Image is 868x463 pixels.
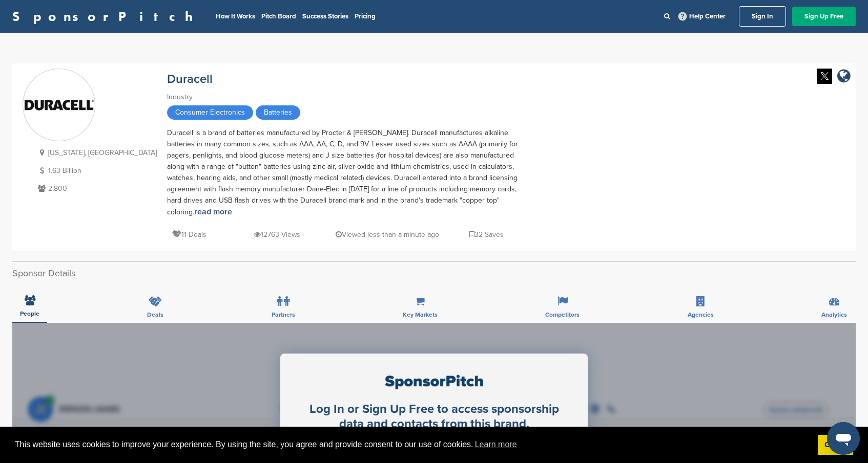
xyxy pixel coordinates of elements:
a: read more [194,207,232,217]
h2: Sponsor Details [12,267,856,280]
a: How It Works [216,12,255,20]
a: dismiss cookie message [818,435,853,455]
a: Duracell [167,72,213,86]
span: Analytics [821,312,847,318]
span: Agencies [688,312,714,318]
a: company link [837,69,851,85]
div: Log In or Sign Up Free to access sponsorship data and contacts from this brand. [298,402,570,432]
a: Sign Up Free [792,7,856,26]
p: 12763 Views [254,228,300,241]
div: Industry [167,92,526,103]
div: Duracell is a brand of batteries manufactured by Procter & [PERSON_NAME]. Duracell manufactures a... [167,127,526,218]
span: Key Markets [403,312,438,318]
a: Sign In [739,6,786,27]
a: Pricing [355,12,376,20]
p: 1.63 Billion [35,164,157,177]
a: Help Center [676,10,728,23]
a: Pitch Board [261,12,296,20]
span: Batteries [256,105,300,120]
a: learn more about cookies [473,437,519,452]
a: SponsorPitch [12,10,199,23]
iframe: Button to launch messaging window [827,422,860,455]
span: People [20,311,39,317]
p: 32 Saves [469,228,504,241]
a: Success Stories [302,12,348,20]
span: Consumer Electronics [167,105,253,120]
span: This website uses cookies to improve your experience. By using the site, you agree and provide co... [15,437,810,452]
img: Twitter white [817,69,832,84]
span: Deals [147,312,163,318]
img: Sponsorpitch & Duracell [23,100,95,110]
p: Viewed less than a minute ago [336,228,439,241]
span: Partners [272,312,295,318]
span: Competitors [545,312,580,318]
p: 2,800 [35,182,157,195]
p: 11 Deals [172,228,206,241]
p: [US_STATE], [GEOGRAPHIC_DATA] [35,146,157,159]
